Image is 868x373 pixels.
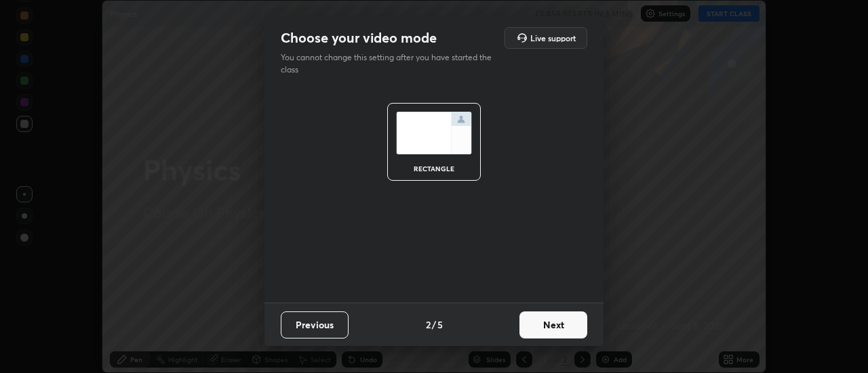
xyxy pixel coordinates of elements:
h4: 2 [426,317,431,332]
h2: Choose your video mode [281,29,437,47]
h4: 5 [437,317,443,332]
h4: / [432,317,436,332]
p: You cannot change this setting after you have started the class [281,51,500,76]
img: normalScreenIcon.ae25ed63.svg [396,112,472,154]
button: Previous [281,311,349,338]
button: Next [519,311,587,338]
div: rectangle [407,165,461,172]
h5: Live support [530,34,576,42]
